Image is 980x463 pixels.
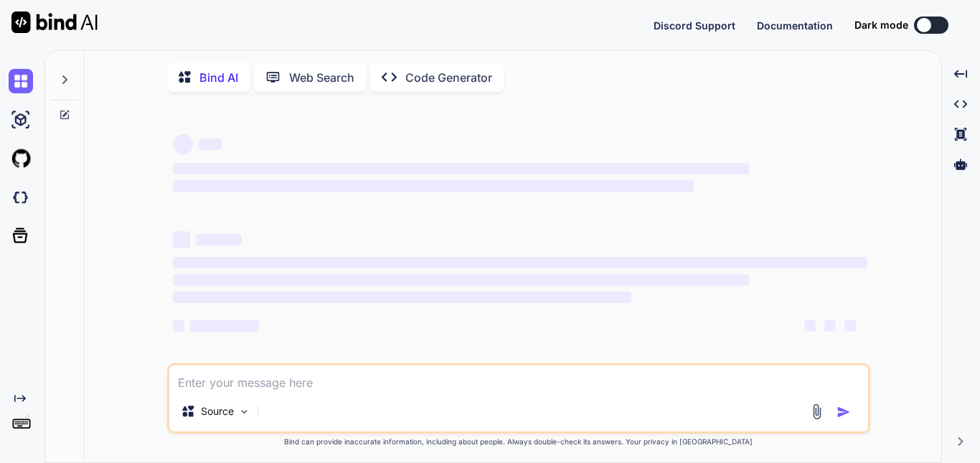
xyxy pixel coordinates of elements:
[9,69,33,93] img: chat
[238,406,250,418] img: Pick Models
[173,291,631,303] span: ‌
[173,180,694,192] span: ‌
[654,19,735,32] span: Discord Support
[173,134,193,154] span: ‌
[289,69,354,86] p: Web Search
[824,320,836,332] span: ‌
[757,18,833,33] button: Documentation
[173,274,749,286] span: ‌
[173,231,190,248] span: ‌
[196,234,242,245] span: ‌
[9,185,33,210] img: darkCloudIdeIcon
[199,69,238,86] p: Bind AI
[405,69,492,86] p: Code Generator
[9,146,33,171] img: githubLight
[844,320,856,332] span: ‌
[757,19,833,32] span: Documentation
[854,18,908,32] span: Dark mode
[11,11,98,33] img: Bind AI
[167,436,870,447] p: Bind can provide inaccurate information, including about people. Always double-check its answers....
[809,403,825,420] img: attachment
[173,257,867,268] span: ‌
[190,320,259,332] span: ‌
[9,108,33,132] img: ai-studio
[837,405,851,419] img: icon
[654,18,735,33] button: Discord Support
[804,320,816,332] span: ‌
[199,139,222,150] span: ‌
[173,163,749,174] span: ‌
[173,320,184,332] span: ‌
[201,404,234,418] p: Source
